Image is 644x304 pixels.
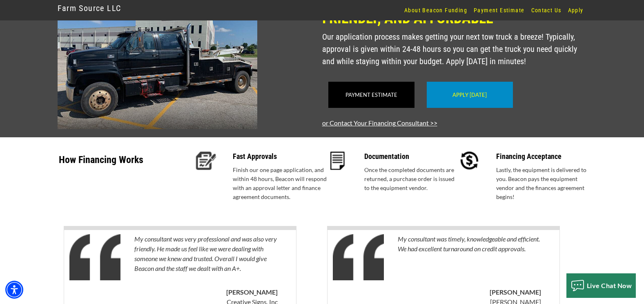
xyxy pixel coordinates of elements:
[330,152,345,170] img: Documentation
[322,31,587,67] p: Our application process makes getting your next tow truck a breeze! Typically, approval is given ...
[496,152,591,161] p: Financing Acceptance
[196,152,216,170] img: Fast Approvals
[134,234,278,283] p: My consultant was very professional and was also very friendly. He made us feel like we were deal...
[490,288,541,296] b: [PERSON_NAME]
[226,288,278,296] b: [PERSON_NAME]
[58,57,257,65] a: shoptrucksource.com - open in a new tab
[233,165,327,201] p: Finish our one page application, and within 48 hours, Beacon will respond with an approval letter...
[398,234,541,283] p: My consultant was timely, knowledgeable and efficient. We had excellent turnaround on credit appr...
[452,92,487,98] a: Apply [DATE]
[587,282,632,289] span: Live Chat Now
[496,165,591,201] p: Lastly, the equipment is delivered to you. Beacon pays the equipment vendor and the finances agre...
[322,119,437,127] a: or Contact Your Financing Consultant >>
[566,273,636,298] button: Live Chat Now
[59,152,191,178] p: How Financing Works
[345,92,397,98] a: Payment Estimate
[5,281,23,299] div: Accessibility Menu
[364,152,459,161] p: Documentation
[69,234,120,280] img: Quotes
[364,165,459,192] p: Once the completed documents are returned, a purchase order is issued to the equipment vendor.
[58,1,121,15] a: Farm Source LLC
[333,234,384,280] img: Quotes
[233,152,327,161] p: Fast Approvals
